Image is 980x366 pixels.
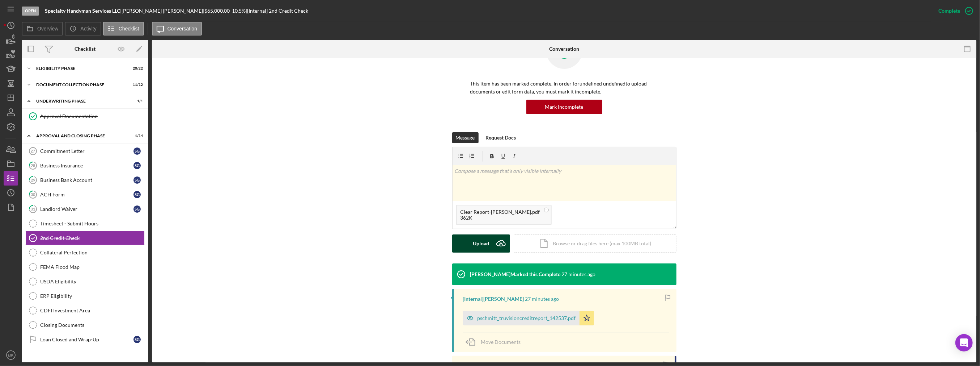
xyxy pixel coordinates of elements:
[25,109,145,124] a: Approval Documentation
[40,177,133,183] div: Business Bank Account
[931,4,976,18] button: Complete
[40,279,144,284] div: USDA Eligibility
[22,22,63,36] button: Overview
[25,202,145,216] a: 31Landlord WaiverSG
[133,176,141,184] div: S G
[130,99,143,103] div: 1 / 1
[473,234,489,253] div: Upload
[25,245,145,260] a: Collateral Perfection
[40,322,144,328] div: Closing Documents
[25,187,145,202] a: 30ACH FormSG
[938,4,960,18] div: Complete
[526,100,602,114] button: Mark Incomplete
[40,221,144,226] div: Timesheet - Submit Hours
[204,8,232,14] div: $65,000.00
[463,333,528,351] button: Move Documents
[4,348,18,362] button: MR
[525,296,559,302] time: 2025-08-28 19:26
[463,311,594,325] button: pschmitt_truvisioncreditreport_142537.pdf
[246,8,308,14] div: | [Internal] 2nd Credit Check
[167,26,198,32] label: Conversation
[25,318,145,332] a: Closing Documents
[470,80,658,96] p: This item has been marked complete. In order for undefined undefined to upload documents or edit ...
[130,83,143,87] div: 11 / 12
[40,308,144,313] div: CDFI Investment Area
[40,293,144,299] div: ERP Eligibility
[31,207,35,211] tspan: 31
[25,216,145,231] a: Timesheet - Submit Hours
[40,337,133,342] div: Loan Closed and Wrap-Up
[232,8,246,14] div: 10.5 %
[36,66,125,71] div: Eligibility Phase
[25,332,145,347] a: Loan Closed and Wrap-UpSG
[31,178,35,182] tspan: 29
[103,22,144,36] button: Checklist
[545,100,584,114] div: Mark Incomplete
[562,271,596,277] time: 2025-08-28 19:26
[463,296,524,302] div: [Internal] [PERSON_NAME]
[22,7,39,16] div: Open
[25,231,145,245] a: 2nd Credit Check
[130,134,143,138] div: 1 / 14
[461,209,540,215] div: Clear Report-[PERSON_NAME].pdf
[36,83,125,87] div: Document Collection Phase
[133,336,141,343] div: S G
[452,234,510,253] button: Upload
[40,148,133,154] div: Commitment Letter
[75,46,96,52] div: Checklist
[40,250,144,255] div: Collateral Perfection
[25,260,145,274] a: FEMA Flood Map
[25,158,145,173] a: 28Business InsuranceSG
[470,271,561,277] div: [PERSON_NAME] Marked this Complete
[452,132,479,143] button: Message
[456,132,475,143] div: Message
[482,132,520,143] button: Request Docs
[31,192,35,197] tspan: 30
[130,66,143,71] div: 20 / 22
[486,132,516,143] div: Request Docs
[549,46,579,52] div: Conversation
[36,99,125,103] div: Underwriting Phase
[65,22,101,36] button: Activity
[40,264,144,270] div: FEMA Flood Map
[25,303,145,318] a: CDFI Investment Area
[40,206,133,212] div: Landlord Waiver
[80,26,96,32] label: Activity
[31,149,35,153] tspan: 27
[133,147,141,155] div: S G
[40,235,144,241] div: 2nd Credit Check
[40,163,133,169] div: Business Insurance
[25,173,145,187] a: 29Business Bank AccountSG
[133,191,141,198] div: S G
[133,205,141,213] div: S G
[461,215,540,221] div: 362K
[40,113,144,119] div: Approval Documentation
[25,144,145,158] a: 27Commitment LetterSG
[8,353,14,357] text: MR
[40,192,133,197] div: ACH Form
[37,26,58,32] label: Overview
[478,315,576,321] div: pschmitt_truvisioncreditreport_142537.pdf
[31,163,35,168] tspan: 28
[122,8,204,14] div: [PERSON_NAME] [PERSON_NAME] |
[25,274,145,289] a: USDA Eligibility
[36,134,125,138] div: Approval and Closing Phase
[45,8,120,14] b: Specialty Handyman Services LLC
[481,339,521,345] span: Move Documents
[45,8,122,14] div: |
[152,22,202,36] button: Conversation
[133,162,141,169] div: S G
[119,26,139,32] label: Checklist
[955,334,973,352] div: Open Intercom Messenger
[25,289,145,303] a: ERP Eligibility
